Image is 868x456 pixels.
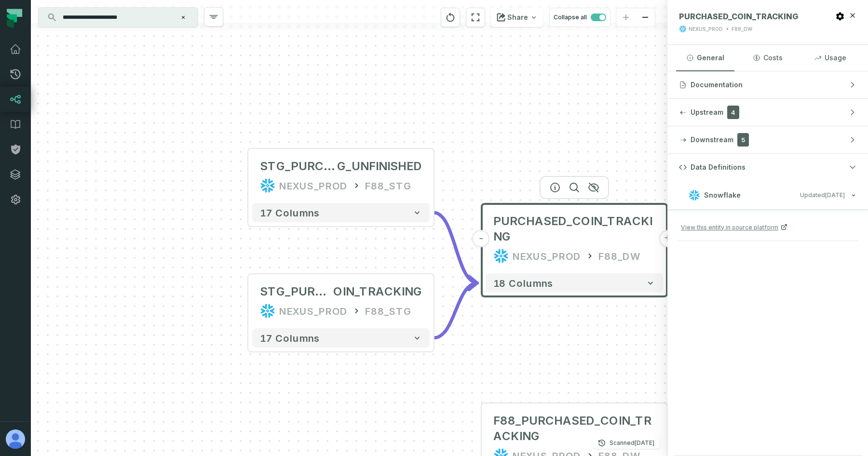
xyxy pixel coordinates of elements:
p: Scanned [610,438,654,448]
span: 4 [727,106,739,119]
div: NEXUS_PROD [689,26,723,33]
div: NEXUS_PROD [279,178,348,193]
relative-time: Sep 6, 2025, 1:05 AM GMT+3 [825,191,845,199]
div: F88_STG [365,303,411,319]
button: Documentation [667,71,868,98]
span: PURCHASED_COIN_TRACKING [493,214,655,244]
img: avatar of Aviel Bar-Yossef [6,429,25,449]
div: STG_PURCHASED_COIN_TRACKING_UNFINISHED [260,159,422,174]
span: F88_PURCHASED_COIN_TRACKING [493,413,655,444]
g: Edge from 95db66813b5df3f3472863d9ee354139 to 3cc3919bf1de0209ad1edb6e0a071f53 [434,283,478,338]
span: Downstream [691,135,733,145]
button: - [473,230,490,247]
relative-time: Sep 6, 2025, 4:05 AM GMT+3 [635,439,654,446]
span: 18 columns [493,277,553,289]
span: 17 columns [260,332,320,344]
div: F88_STG [365,178,411,193]
span: STG_PURCHASED_COIN_TRACKIN [260,159,337,174]
span: Documentation [691,80,743,90]
div: F88_DW [732,26,752,33]
button: Data Definitions [667,154,868,181]
span: View this entity in source platform [681,223,778,232]
button: Share [491,8,543,27]
span: Updated [800,191,845,199]
button: Collapse all [549,8,610,27]
button: Downstream5 [667,126,868,153]
button: Costs [738,45,797,71]
div: NEXUS_PROD [279,303,348,319]
button: Upstream4 [667,99,868,126]
button: Usage [801,45,859,71]
span: Upstream [691,107,723,117]
div: F88_DW [598,248,640,264]
span: Snowflake [704,190,741,200]
button: General [676,45,734,71]
span: STG_PURCHASED_C [260,284,333,299]
g: Edge from 7651e59d669b2234faa9ab78e09892cd to 3cc3919bf1de0209ad1edb6e0a071f53 [434,213,478,283]
div: STG_PURCHASED_COIN_TRACKING [260,284,422,299]
span: Data Definitions [691,162,746,172]
div: SnowflakeUpdated[DATE] 1:05:26 AM [667,210,868,256]
div: NEXUS_PROD [513,248,581,264]
span: 5 [737,133,749,147]
button: + [659,230,676,247]
span: PURCHASED_COIN_TRACKING [679,12,798,21]
a: View this entity in source platform [681,219,788,235]
span: OIN_TRACKING [333,284,422,299]
span: 17 columns [260,207,320,218]
button: SnowflakeUpdated[DATE] 1:05:26 AM [679,188,856,201]
button: Clear search query [178,13,188,22]
button: zoom out [636,8,655,27]
button: Scanned[DATE] 4:05:26 AM [592,437,660,449]
span: G_UNFINISHED [337,159,422,174]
